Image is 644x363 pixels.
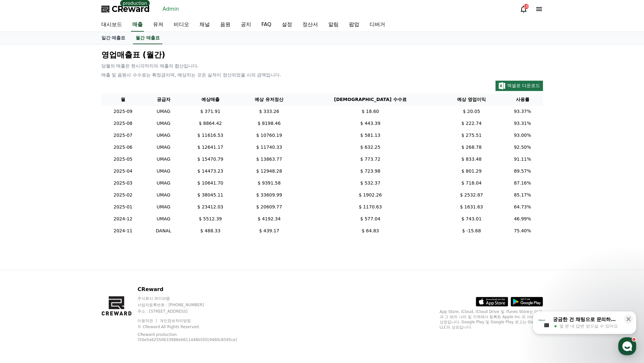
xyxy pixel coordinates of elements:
th: 예상 유저정산 [239,94,300,106]
td: $ 4192.34 [239,213,300,225]
td: 2025-01 [101,201,145,213]
td: $ 333.26 [239,106,300,117]
td: $ 222.74 [441,117,502,129]
td: $ 275.51 [441,129,502,141]
td: 91.11% [502,153,543,165]
a: FAQ [256,18,277,32]
td: 46.99% [502,213,543,225]
p: App Store, iCloud, iCloud Drive 및 iTunes Store는 미국과 그 밖의 나라 및 지역에서 등록된 Apple Inc.의 서비스 상표입니다. Goo... [440,309,543,330]
p: CReward production (50e5a62550633988e0611448b5fd19460c8595ce) [138,332,241,342]
p: © CReward All Rights Reserved. [138,324,251,329]
a: 설정 [277,18,297,32]
td: $ 9391.58 [239,177,300,189]
td: $ 532.37 [300,177,441,189]
td: 2025-08 [101,117,145,129]
a: 음원 [215,18,236,32]
a: 개인정보처리방침 [160,318,191,323]
p: 영업매출표 (월간) [101,50,543,60]
td: $ 577.04 [300,213,441,225]
p: 주식회사 와이피랩 [138,296,251,301]
td: UMAG [145,129,182,141]
td: 93.00% [502,129,543,141]
th: 예상 영업이익 [441,94,502,106]
td: 2025-09 [101,106,145,117]
td: $ 1631.63 [441,201,502,213]
a: 매출 [131,18,144,32]
div: 16 [524,4,529,9]
td: $ 371.91 [182,106,238,117]
td: $ 20609.77 [239,201,300,213]
a: 비디오 [169,18,194,32]
a: 채널 [194,18,215,32]
a: 공지 [236,18,256,32]
td: $ 8864.42 [182,117,238,129]
p: 매출 및 음원사 수수료는 확정금이며, 예상치는 모든 실적이 정산되었을 시의 금액입니다. [101,72,543,78]
td: $ 723.98 [300,165,441,177]
a: 디버거 [364,18,390,32]
td: $ 12641.17 [182,141,238,153]
td: $ 20.05 [441,106,502,117]
td: 2024-11 [101,225,145,237]
td: $ 15470.79 [182,153,238,165]
a: 알림 [323,18,344,32]
td: UMAG [145,189,182,201]
td: $ 268.78 [441,141,502,153]
td: 2024-12 [101,213,145,225]
td: $ 801.29 [441,165,502,177]
td: $ 2532.87 [441,189,502,201]
td: $ 488.33 [182,225,238,237]
td: $ 8198.46 [239,117,300,129]
td: $ 773.72 [300,153,441,165]
a: 유저 [148,18,169,32]
a: 팝업 [344,18,364,32]
td: $ 14473.23 [182,165,238,177]
td: 85.17% [502,189,543,201]
td: $ 38045.11 [182,189,238,201]
th: 예상매출 [182,94,238,106]
td: 2025-02 [101,189,145,201]
td: $ 5512.39 [182,213,238,225]
td: $ 718.04 [441,177,502,189]
td: $ 12948.28 [239,165,300,177]
td: $ 23412.03 [182,201,238,213]
td: 64.73% [502,201,543,213]
p: CReward [138,286,251,293]
td: UMAG [145,213,182,225]
td: 87.16% [502,177,543,189]
span: CReward [112,4,150,14]
a: 대시보드 [96,18,127,32]
td: $ 11616.53 [182,129,238,141]
td: UMAG [145,141,182,153]
a: 이용약관 [138,318,158,323]
td: $ 743.01 [441,213,502,225]
td: $ 1170.63 [300,201,441,213]
td: $ 10760.19 [239,129,300,141]
td: 2025-05 [101,153,145,165]
td: $ 443.39 [300,117,441,129]
a: 정산서 [297,18,323,32]
td: UMAG [145,201,182,213]
th: 사용률 [502,94,543,106]
td: $ 64.83 [300,225,441,237]
a: 일간 매출표 [96,32,131,44]
th: [DEMOGRAPHIC_DATA] 수수료 [300,94,441,106]
td: 2025-06 [101,141,145,153]
td: $ 18.60 [300,106,441,117]
p: 사업자등록번호 : [PHONE_NUMBER] [138,302,251,308]
td: DANAL [145,225,182,237]
td: $ -15.68 [441,225,502,237]
td: $ 10641.70 [182,177,238,189]
td: $ 13863.77 [239,153,300,165]
td: $ 632.25 [300,141,441,153]
td: 75.40% [502,225,543,237]
td: 2025-07 [101,129,145,141]
span: 엑셀로 다운로드 [507,83,540,88]
td: UMAG [145,153,182,165]
a: Admin [160,4,182,14]
a: CReward [101,4,150,14]
td: UMAG [145,106,182,117]
td: $ 439.17 [239,225,300,237]
button: 엑셀로 다운로드 [496,81,543,91]
p: 당월의 매출은 현시각까지의 매출의 합산입니다. [101,63,543,69]
td: $ 1902.26 [300,189,441,201]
